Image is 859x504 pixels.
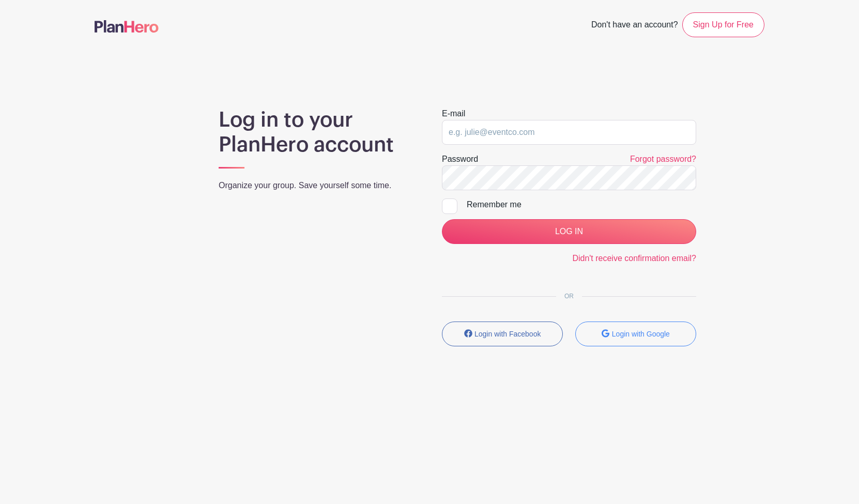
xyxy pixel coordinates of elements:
span: OR [556,293,582,300]
a: Didn't receive confirmation email? [572,254,696,263]
small: Login with Facebook [474,330,541,338]
button: Login with Facebook [442,322,563,346]
button: Login with Google [575,322,696,346]
a: Forgot password? [630,155,696,163]
input: e.g. julie@eventco.com [442,120,696,145]
p: Organize your group. Save yourself some time. [219,179,417,192]
label: E-mail [442,108,465,120]
h1: Log in to your PlanHero account [219,108,417,157]
div: Remember me [467,198,696,211]
input: LOG IN [442,219,696,244]
small: Login with Google [612,330,670,338]
img: logo-507f7623f17ff9eddc593b1ce0a138ce2505c220e1c5a4e2b4648c50719b7d32.svg [95,20,159,33]
a: Sign Up for Free [682,12,764,37]
label: Password [442,153,478,165]
span: Don't have an account? [591,14,678,37]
